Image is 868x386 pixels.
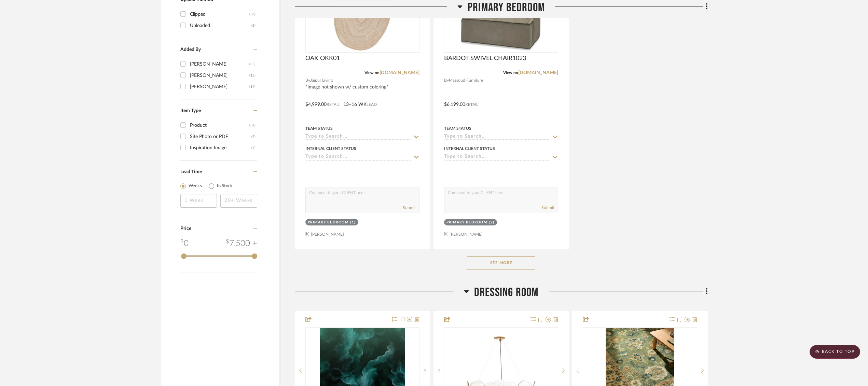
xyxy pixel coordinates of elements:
[180,108,201,113] span: Item Type
[249,120,256,131] div: (56)
[180,194,217,208] input: 1 Week
[190,9,249,20] div: Clipped
[380,70,419,75] a: [DOMAIN_NAME]
[305,77,310,84] span: By
[308,220,349,225] div: Primary Bedroom
[226,237,257,250] div: 7,500 +
[518,70,558,75] a: [DOMAIN_NAME]
[249,9,256,20] div: (56)
[305,154,411,161] input: Type to Search…
[251,142,256,153] div: (2)
[444,125,471,132] div: Team Status
[350,220,356,225] div: (1)
[251,20,256,31] div: (6)
[180,47,201,52] span: Added By
[180,237,189,250] div: 0
[403,205,416,211] button: Submit
[220,194,257,208] input: 20+ Weeks
[444,146,495,152] div: Internal Client Status
[249,70,256,81] div: (15)
[217,183,233,190] label: In Stock
[189,183,202,190] label: Weeks
[467,256,535,270] button: See More
[305,134,411,140] input: Type to Search…
[503,71,518,75] span: View on
[190,20,251,31] div: Uploaded
[251,131,256,142] div: (4)
[305,125,333,132] div: Team Status
[364,71,380,75] span: View on
[446,220,487,225] div: Primary Bedroom
[474,285,539,300] span: Dressing Room
[249,59,256,70] div: (33)
[810,345,860,359] scroll-to-top-button: BACK TO TOP
[444,55,526,62] span: BARDOT SWIVEL CHAIR1023
[190,120,249,131] div: Product
[190,59,249,70] div: [PERSON_NAME]
[190,131,251,142] div: Site Photo or PDF
[449,77,483,84] span: Massoud Furniture
[180,226,191,231] span: Price
[305,55,340,62] span: OAK OKK01
[190,142,251,153] div: Inspiration Image
[180,169,202,174] span: Lead Time
[489,220,495,225] div: (2)
[190,81,249,92] div: [PERSON_NAME]
[444,154,550,161] input: Type to Search…
[305,146,356,152] div: Internal Client Status
[249,81,256,92] div: (14)
[541,205,554,211] button: Submit
[190,70,249,81] div: [PERSON_NAME]
[444,77,449,84] span: By
[444,134,550,140] input: Type to Search…
[310,77,333,84] span: Jaipur Living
